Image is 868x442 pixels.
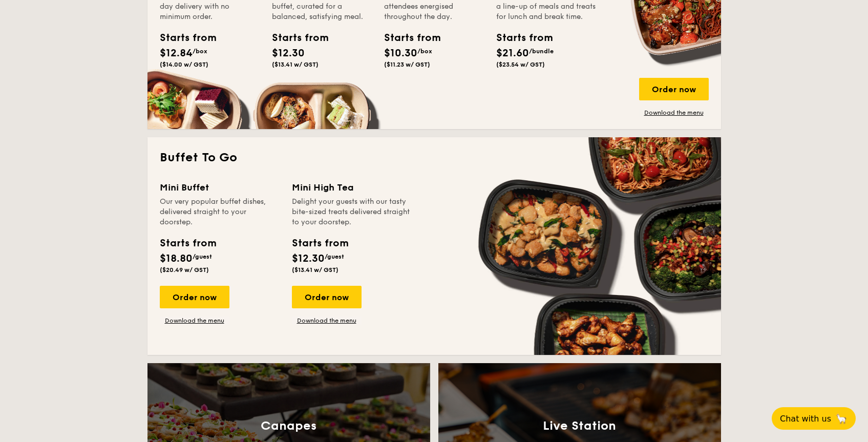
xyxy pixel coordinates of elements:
a: Download the menu [160,317,229,325]
span: 🦙 [835,413,848,425]
a: Download the menu [292,317,362,325]
div: Starts from [272,30,318,46]
span: $12.30 [292,252,325,265]
span: ($11.23 w/ GST) [384,61,430,68]
span: /guest [193,253,212,260]
h2: Buffet To Go [160,150,709,166]
span: $12.30 [272,47,305,59]
div: Our very popular buffet dishes, delivered straight to your doorstep. [160,197,280,227]
span: /bundle [529,48,554,55]
span: /box [193,48,207,55]
div: Order now [639,78,709,100]
h3: Canapes [261,419,316,433]
h3: Live Station [543,419,616,433]
span: ($14.00 w/ GST) [160,61,208,68]
span: ($13.41 w/ GST) [272,61,319,68]
span: $21.60 [496,47,529,59]
div: Order now [292,286,362,308]
span: ($13.41 w/ GST) [292,266,338,273]
span: Chat with us [780,414,831,424]
a: Download the menu [639,109,709,117]
div: Mini Buffet [160,180,280,195]
div: Starts from [160,30,206,46]
div: Starts from [292,236,348,251]
span: /guest [325,253,344,260]
button: Chat with us🦙 [772,407,856,430]
span: ($20.49 w/ GST) [160,266,209,273]
div: Order now [160,286,229,308]
span: $12.84 [160,47,193,59]
div: Mini High Tea [292,180,412,195]
span: ($23.54 w/ GST) [496,61,545,68]
div: Starts from [496,30,542,46]
div: Starts from [160,236,216,251]
div: Delight your guests with our tasty bite-sized treats delivered straight to your doorstep. [292,197,412,227]
span: /box [417,48,432,55]
span: $10.30 [384,47,417,59]
span: $18.80 [160,252,193,265]
div: Starts from [384,30,430,46]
